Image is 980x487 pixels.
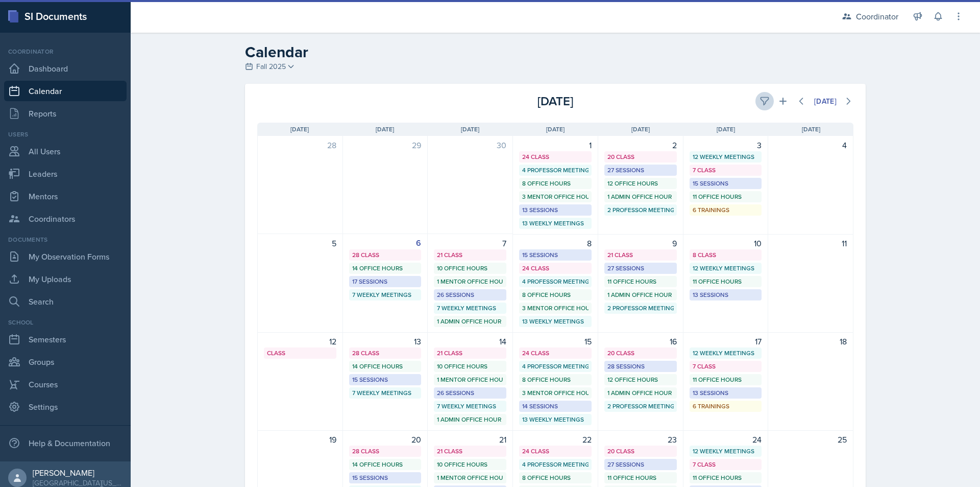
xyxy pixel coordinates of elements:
span: [DATE] [290,125,309,134]
div: 11 Office Hours [693,277,759,286]
div: 30 [434,139,506,151]
div: 26 Sessions [437,290,503,299]
div: 13 Weekly Meetings [522,219,589,228]
div: 17 Sessions [352,277,419,286]
a: My Uploads [4,269,127,289]
div: 24 [690,433,762,446]
div: 16 [604,335,677,347]
a: Semesters [4,329,127,350]
div: 8 Office Hours [522,290,589,299]
div: 8 Office Hours [522,179,589,188]
div: [DATE] [814,97,837,105]
div: School [4,318,127,327]
div: 12 [264,335,336,347]
div: 20 [349,433,422,446]
div: 7 Weekly Meetings [352,290,419,299]
div: 4 Professor Meetings [522,277,589,286]
a: Dashboard [4,58,127,79]
div: 12 Weekly Meetings [693,349,759,358]
span: [DATE] [546,125,565,134]
a: Reports [4,103,127,124]
div: 14 [434,335,506,347]
div: 4 Professor Meetings [522,166,589,175]
div: 12 Weekly Meetings [693,447,759,456]
div: 3 Mentor Office Hours [522,192,589,201]
div: 21 Class [437,349,503,358]
div: 18 [774,335,847,347]
div: Coordinator [4,47,127,56]
div: 4 Professor Meetings [522,362,589,371]
div: Users [4,130,127,139]
div: 21 Class [437,250,503,260]
a: Groups [4,352,127,372]
div: 4 Professor Meetings [522,460,589,469]
div: 14 Office Hours [352,264,419,273]
div: 14 Sessions [522,402,589,411]
div: 8 Office Hours [522,473,589,482]
div: 1 Mentor Office Hour [437,277,503,286]
div: 13 Sessions [693,388,759,398]
div: Class [267,349,333,358]
div: 3 Mentor Office Hours [522,388,589,398]
div: 11 Office Hours [607,277,674,286]
a: My Observation Forms [4,246,127,267]
div: 7 Class [693,460,759,469]
div: 6 Trainings [693,205,759,215]
div: 8 Class [693,250,759,260]
div: 28 Class [352,250,419,260]
div: 13 Sessions [522,205,589,215]
div: Documents [4,235,127,244]
div: 8 Office Hours [522,375,589,384]
div: 1 [519,139,592,151]
div: 14 Office Hours [352,362,419,371]
div: 24 Class [522,152,589,161]
div: 1 Admin Office Hour [607,388,674,398]
div: 8 [519,237,592,249]
div: 11 Office Hours [607,473,674,482]
div: 25 [774,433,847,446]
div: 5 [264,237,336,249]
div: Help & Documentation [4,433,127,453]
div: 10 Office Hours [437,362,503,371]
div: 15 Sessions [352,473,419,482]
div: 11 Office Hours [693,473,759,482]
h2: Calendar [245,43,866,61]
div: 12 Office Hours [607,375,674,384]
div: 4 [774,139,847,151]
div: 6 Trainings [693,402,759,411]
div: 10 Office Hours [437,460,503,469]
a: Calendar [4,81,127,101]
div: 7 Weekly Meetings [437,304,503,313]
div: 1 Admin Office Hour [437,317,503,326]
a: Coordinators [4,208,127,229]
div: 24 Class [522,264,589,273]
div: 1 Admin Office Hour [607,290,674,299]
div: 21 [434,433,506,446]
div: 6 [349,237,422,249]
div: 13 [349,335,422,347]
div: 7 Weekly Meetings [352,388,419,398]
div: 10 [690,237,762,249]
div: 28 Sessions [607,362,674,371]
span: [DATE] [461,125,479,134]
div: 3 [690,139,762,151]
div: 27 Sessions [607,460,674,469]
div: 1 Mentor Office Hour [437,375,503,384]
div: 13 Weekly Meetings [522,415,589,424]
div: 10 Office Hours [437,264,503,273]
div: 20 Class [607,349,674,358]
div: 21 Class [607,250,674,260]
div: 15 Sessions [522,250,589,260]
div: 7 Weekly Meetings [437,402,503,411]
div: 15 Sessions [352,375,419,384]
div: 2 [604,139,677,151]
button: [DATE] [807,92,843,110]
div: 1 Admin Office Hour [437,415,503,424]
div: 9 [604,237,677,249]
div: 26 Sessions [437,388,503,398]
div: [DATE] [456,92,654,110]
div: 7 [434,237,506,249]
div: 2 Professor Meetings [607,304,674,313]
div: 11 Office Hours [693,375,759,384]
a: All Users [4,141,127,161]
